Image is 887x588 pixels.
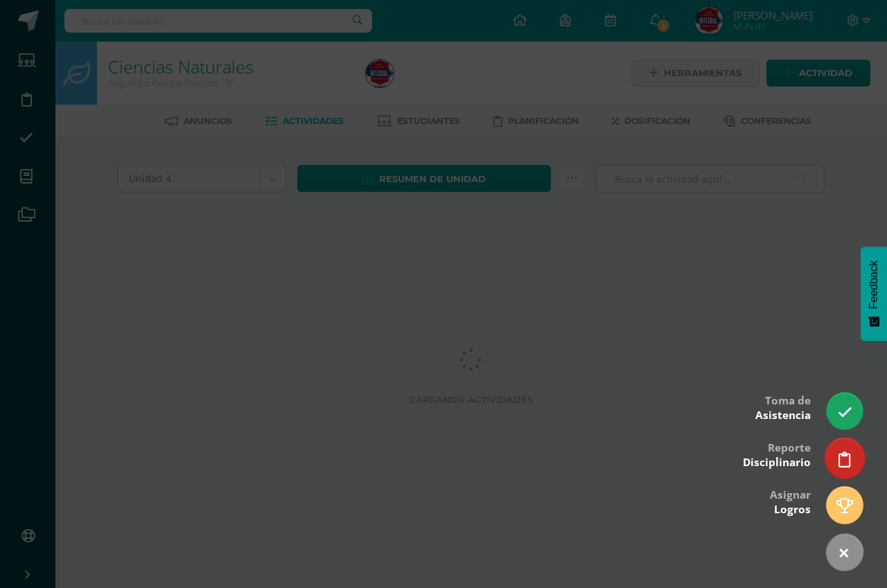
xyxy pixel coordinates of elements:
div: Toma de [755,384,811,429]
span: Disciplinario [743,455,811,470]
span: Feedback [868,260,880,309]
button: Feedback - Mostrar encuesta [861,247,887,341]
span: Logros [774,502,811,517]
div: Asignar [770,479,811,524]
span: Asistencia [755,408,811,422]
div: Reporte [743,431,811,476]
